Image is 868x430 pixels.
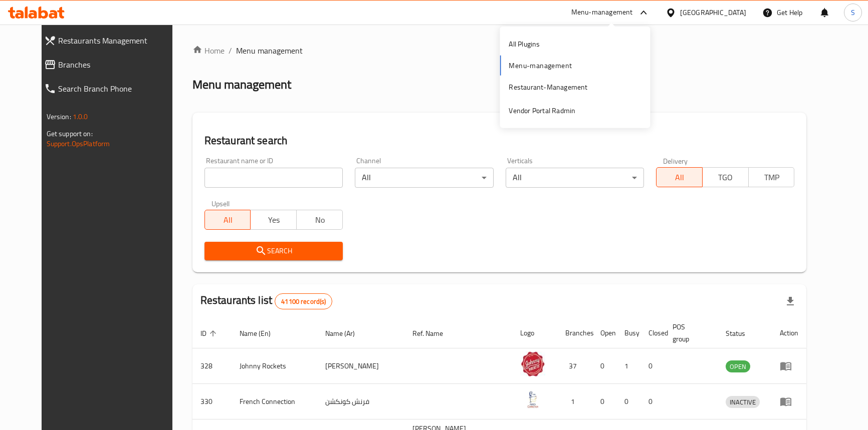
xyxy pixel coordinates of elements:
div: [GEOGRAPHIC_DATA] [680,7,746,18]
span: 41100 record(s) [275,297,332,306]
a: Branches [36,53,186,77]
td: 1 [616,348,640,384]
div: All [506,168,644,188]
td: 0 [592,348,616,384]
span: OPEN [726,361,750,372]
span: Get support on: [47,127,93,140]
span: Search [212,245,335,257]
td: 0 [640,384,665,419]
div: Menu [780,360,798,372]
td: Johnny Rockets [232,348,318,384]
div: Menu [780,395,798,407]
button: Yes [250,210,297,230]
nav: breadcrumb [192,45,807,57]
label: Upsell [211,200,230,207]
span: Name (En) [240,327,284,339]
div: All Plugins [509,39,540,50]
span: POS group [673,321,706,345]
div: Restaurant-Management [509,82,587,93]
th: Closed [640,318,665,348]
td: 328 [192,348,232,384]
th: Open [592,318,616,348]
th: Busy [616,318,640,348]
label: Delivery [663,157,688,164]
span: INACTIVE [726,396,760,408]
span: Status [726,327,758,339]
button: TGO [702,167,749,187]
input: Search for restaurant name or ID.. [204,168,343,188]
a: Restaurants Management [36,29,186,53]
th: Action [772,318,806,348]
div: Menu-management [571,7,633,19]
div: Export file [778,289,802,313]
div: All [355,168,493,188]
div: OPEN [726,360,750,372]
div: INACTIVE [726,396,760,408]
span: Yes [255,213,293,227]
button: All [656,167,703,187]
button: All [204,210,251,230]
div: Vendor Portal Radmin [509,105,575,116]
h2: Restaurants list [200,293,333,309]
td: 330 [192,384,232,419]
td: French Connection [232,384,318,419]
th: Logo [512,318,557,348]
a: Home [192,45,225,57]
span: Search Branch Phone [58,83,178,95]
span: ID [200,327,220,339]
h2: Restaurant search [204,133,795,148]
span: All [209,213,247,227]
td: فرنش كونكشن [317,384,404,419]
span: Restaurants Management [58,35,178,47]
span: All [661,170,699,185]
span: TGO [707,170,745,185]
li: / [229,45,232,57]
button: Search [204,242,343,260]
th: Branches [557,318,592,348]
img: Johnny Rockets [520,351,545,376]
td: 0 [640,348,665,384]
td: 0 [592,384,616,419]
div: Total records count [275,293,332,309]
span: Ref. Name [412,327,456,339]
h2: Menu management [192,77,291,93]
span: Branches [58,59,178,71]
img: French Connection [520,387,545,412]
span: S [851,7,855,18]
span: Version: [47,110,71,123]
td: 0 [616,384,640,419]
span: Menu management [236,45,303,57]
td: [PERSON_NAME] [317,348,404,384]
span: No [301,213,339,227]
a: Search Branch Phone [36,77,186,101]
span: TMP [753,170,791,185]
button: No [296,210,343,230]
button: TMP [748,167,795,187]
span: Name (Ar) [325,327,368,339]
td: 37 [557,348,592,384]
a: Support.OpsPlatform [47,137,110,150]
td: 1 [557,384,592,419]
span: 1.0.0 [73,110,88,123]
